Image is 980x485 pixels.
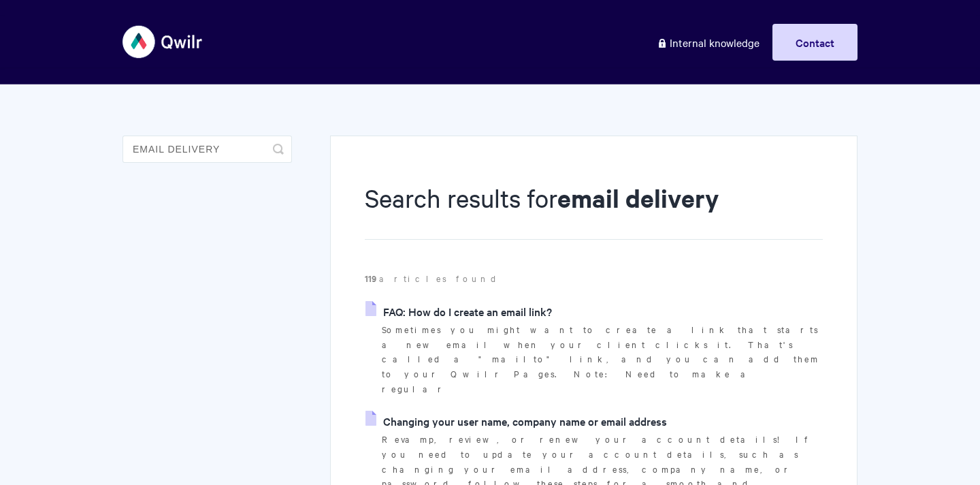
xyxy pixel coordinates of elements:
a: Internal knowledge [647,24,770,61]
a: Contact [772,24,857,61]
strong: email delivery [557,181,719,215]
strong: 119 [365,272,379,285]
img: Qwilr Help Center [122,16,203,67]
a: Changing your user name, company name or email address [365,411,667,431]
a: FAQ: How do I create an email link? [365,301,552,322]
input: Search [122,136,292,163]
h1: Search results for [365,181,823,240]
p: articles found [365,271,823,286]
p: Sometimes you might want to create a link that starts a new email when your client clicks it. Tha... [382,322,823,396]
